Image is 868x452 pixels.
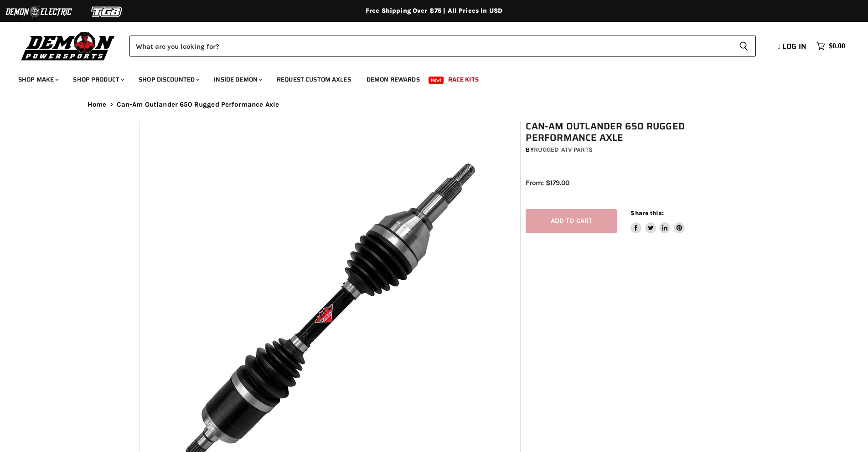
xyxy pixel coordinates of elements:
[812,40,850,53] a: $0.00
[526,121,734,144] h1: Can-Am Outlander 650 Rugged Performance Axle
[732,36,756,56] button: Search
[526,179,569,187] span: From: $179.00
[441,70,486,89] a: Race Kits
[132,70,205,89] a: Shop Discounted
[11,70,64,89] a: Shop Make
[534,146,593,154] a: Rugged ATV Parts
[69,101,799,108] nav: Breadcrumbs
[117,101,279,108] span: Can-Am Outlander 650 Rugged Performance Axle
[129,36,756,56] form: Product
[207,70,268,89] a: Inside Demon
[829,42,845,51] span: $0.00
[360,70,427,89] a: Demon Rewards
[18,30,118,62] img: Demon Powersports
[66,70,130,89] a: Shop Product
[526,145,734,155] div: by
[630,210,663,216] span: Share this:
[88,101,107,108] a: Home
[270,70,358,89] a: Request Custom Axles
[5,3,73,21] img: Demon Electric Logo 2
[774,42,812,51] a: Log in
[630,209,685,233] aside: Share this:
[782,41,806,52] span: Log in
[11,67,843,89] ul: Main menu
[429,77,444,84] span: New!
[73,3,141,21] img: TGB Logo 2
[69,7,799,15] div: Free Shipping Over $75 | All Prices In USD
[129,36,732,56] input: Search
